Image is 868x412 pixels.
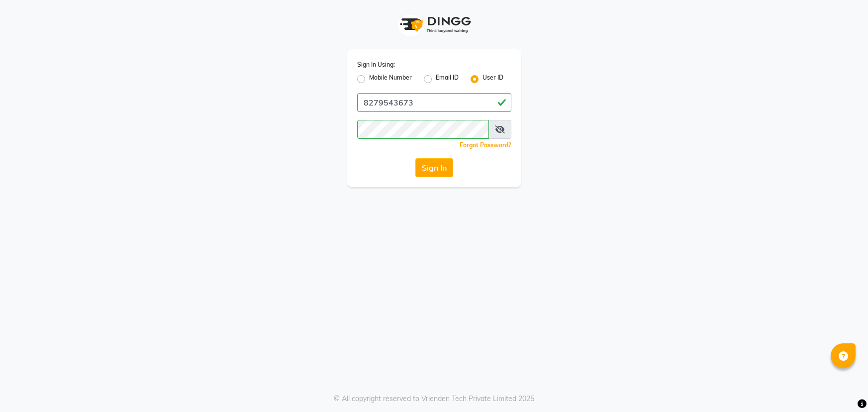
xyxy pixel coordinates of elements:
img: logo1.svg [394,10,474,39]
label: Mobile Number [369,73,412,85]
label: Sign In Using: [357,60,395,69]
button: Sign In [415,158,453,177]
label: Email ID [436,73,459,85]
input: Username [357,93,511,112]
label: User ID [482,73,503,85]
input: Username [357,120,489,139]
a: Forgot Password? [460,141,511,149]
iframe: chat widget [826,372,858,402]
